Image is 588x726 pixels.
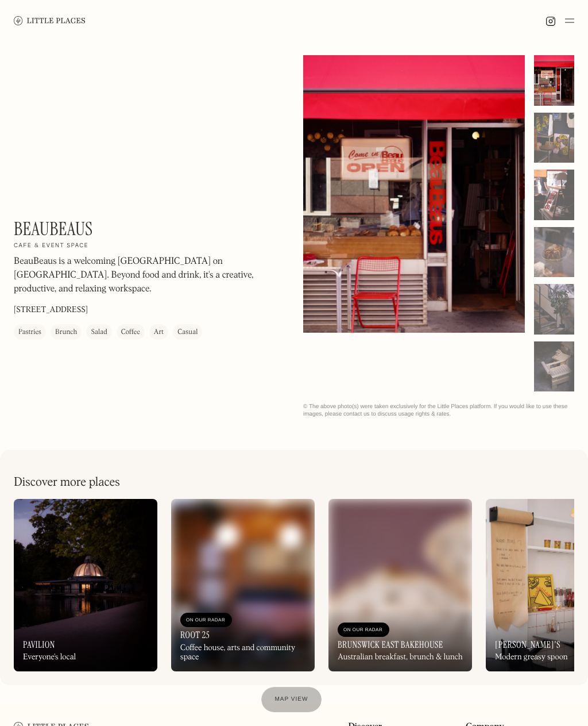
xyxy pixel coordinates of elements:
[338,652,463,662] div: Australian breakfast, brunch & lunch
[14,242,88,250] h2: Cafe & event space
[495,639,560,650] h3: [PERSON_NAME]'s
[171,499,315,671] a: On Our RadarRoot 25Coffee house, arts and community space
[23,639,55,650] h3: Pavilion
[121,326,140,338] div: Coffee
[180,643,305,663] div: Coffee house, arts and community space
[14,304,88,316] p: [STREET_ADDRESS]
[14,218,93,240] h1: BeauBeaus
[154,326,164,338] div: Art
[495,652,568,662] div: Modern greasy spoon
[23,652,76,662] div: Everyone's local
[177,326,198,338] div: Casual
[55,326,77,338] div: Brunch
[180,629,210,640] h3: Root 25
[328,499,472,671] a: On Our RadarBrunswick East BakehouseAustralian breakfast, brunch & lunch
[91,326,107,338] div: Salad
[14,499,157,671] a: PavilionEveryone's local
[303,403,574,418] div: © The above photo(s) were taken exclusively for the Little Places platform. If you would like to ...
[343,624,384,636] div: On Our Radar
[186,614,226,626] div: On Our Radar
[261,687,322,712] a: Map view
[338,639,443,650] h3: Brunswick East Bakehouse
[14,255,285,296] p: BeauBeaus is a welcoming [GEOGRAPHIC_DATA] on [GEOGRAPHIC_DATA]. Beyond food and drink, it's a cr...
[14,475,120,490] h2: Discover more places
[18,326,41,338] div: Pastries
[275,696,308,702] span: Map view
